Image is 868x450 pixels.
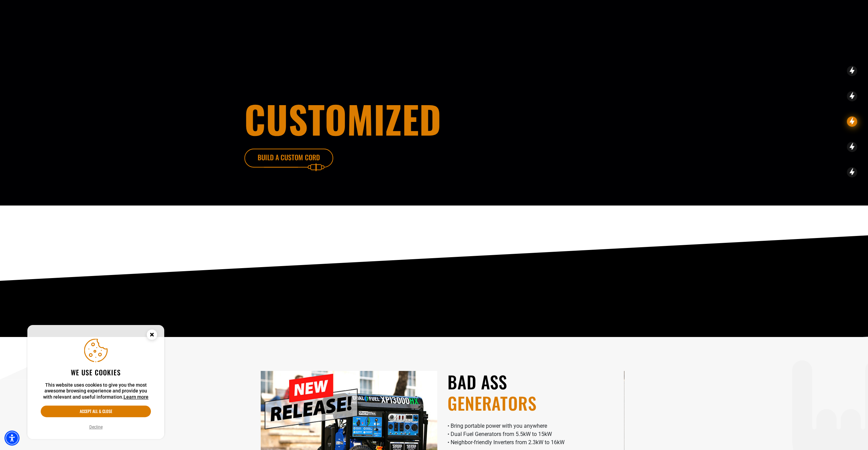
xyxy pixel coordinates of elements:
button: Decline [87,424,105,430]
aside: Cookie Consent [27,325,164,439]
div: Accessibility Menu [4,430,20,446]
h1: customized [244,100,472,138]
a: Build A Custom Cord [244,149,333,168]
a: This website uses cookies to give you the most awesome browsing experience and provide you with r... [124,394,148,400]
h2: BAD ASS [448,371,624,414]
p: • Bring portable power with you anywhere • Dual Fuel Generators from 5.5kW to 15kW • Neighbor-fri... [448,422,624,447]
span: GENERATORS [448,392,624,414]
button: Close this option [140,325,164,346]
h2: We use cookies [41,368,151,377]
p: This website uses cookies to give you the most awesome browsing experience and provide you with r... [41,382,151,400]
button: Accept all & close [41,405,151,417]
